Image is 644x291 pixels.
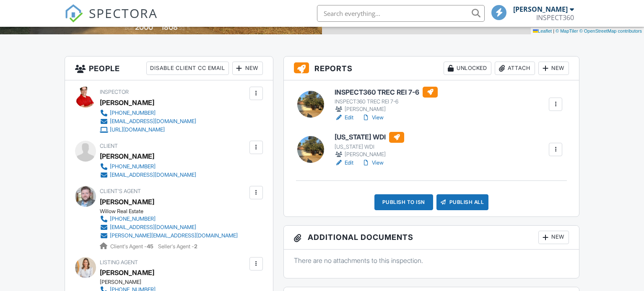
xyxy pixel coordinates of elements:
[533,28,552,33] a: Leaflet
[284,57,579,80] h3: Reports
[194,243,197,250] strong: 2
[110,224,196,231] div: [EMAIL_ADDRESS][DOMAIN_NAME]
[538,62,569,75] div: New
[335,159,353,167] a: Edit
[65,57,273,80] h3: People
[335,144,404,150] div: [US_STATE] WDI
[100,266,154,279] div: [PERSON_NAME]
[294,256,569,265] p: There are no attachments to this inspection.
[110,118,196,125] div: [EMAIL_ADDRESS][DOMAIN_NAME]
[110,172,196,178] div: [EMAIL_ADDRESS][DOMAIN_NAME]
[513,5,568,13] div: [PERSON_NAME]
[89,4,158,22] span: SPECTORA
[100,126,196,134] a: [URL][DOMAIN_NAME]
[335,150,404,159] div: [PERSON_NAME]
[100,89,129,95] span: Inspector
[335,113,353,122] a: Edit
[100,150,154,162] div: [PERSON_NAME]
[158,243,197,250] span: Seller's Agent -
[335,105,438,113] div: [PERSON_NAME]
[100,223,238,232] a: [EMAIL_ADDRESS][DOMAIN_NAME]
[147,243,153,250] strong: 45
[100,196,154,208] div: [PERSON_NAME]
[317,5,485,22] input: Search everything...
[100,162,196,171] a: [PHONE_NUMBER]
[362,113,384,122] a: View
[110,126,165,133] div: [URL][DOMAIN_NAME]
[553,28,554,33] span: |
[100,109,196,117] a: [PHONE_NUMBER]
[146,62,229,75] div: Disable Client CC Email
[100,232,238,240] a: [PERSON_NAME][EMAIL_ADDRESS][DOMAIN_NAME]
[135,23,153,31] div: 2000
[100,117,196,126] a: [EMAIL_ADDRESS][DOMAIN_NAME]
[538,231,569,244] div: New
[65,4,83,23] img: The Best Home Inspection Software - Spectora
[100,188,141,194] span: Client's Agent
[110,216,156,222] div: [PHONE_NUMBER]
[100,171,196,179] a: [EMAIL_ADDRESS][DOMAIN_NAME]
[100,259,138,265] span: Listing Agent
[335,132,404,159] a: [US_STATE] WDI [US_STATE] WDI [PERSON_NAME]
[110,232,238,239] div: [PERSON_NAME][EMAIL_ADDRESS][DOMAIN_NAME]
[579,28,642,33] a: © OpenStreetMap contributors
[335,98,438,105] div: INSPECT360 TREC REI 7-6
[100,143,118,149] span: Client
[232,62,263,75] div: New
[284,226,579,250] h3: Additional Documents
[556,28,578,33] a: © MapTiler
[374,194,433,210] div: Publish to ISN
[362,159,384,167] a: View
[444,62,491,75] div: Unlocked
[335,87,438,113] a: INSPECT360 TREC REI 7-6 INSPECT360 TREC REI 7-6 [PERSON_NAME]
[110,243,155,250] span: Client's Agent -
[335,132,404,143] h6: [US_STATE] WDI
[100,96,154,109] div: [PERSON_NAME]
[100,208,244,215] div: Willow Real Estate
[110,110,156,116] div: [PHONE_NUMBER]
[65,11,158,29] a: SPECTORA
[335,87,438,98] h6: INSPECT360 TREC REI 7-6
[110,163,156,170] div: [PHONE_NUMBER]
[179,25,191,31] span: sq. ft.
[436,194,489,210] div: Publish All
[161,23,178,31] div: 1808
[100,215,238,223] a: [PHONE_NUMBER]
[100,279,244,286] div: [PERSON_NAME]
[495,62,535,75] div: Attach
[536,13,574,22] div: INSPECT360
